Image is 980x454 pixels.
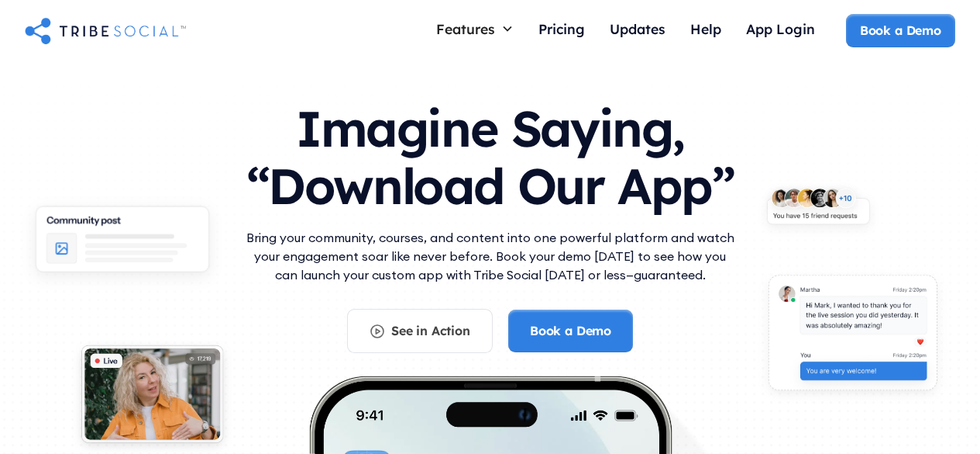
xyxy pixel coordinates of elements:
[734,14,827,47] a: App Login
[19,195,225,293] img: An illustration of Community Feed
[436,20,495,37] div: Features
[690,20,721,37] div: Help
[424,14,526,43] div: Features
[597,14,678,47] a: Updates
[746,20,815,37] div: App Login
[678,14,734,47] a: Help
[25,15,186,46] a: home
[242,85,738,222] h1: Imagine Saying, “Download Our App”
[347,309,493,352] a: See in Action
[391,322,470,339] div: See in Action
[755,265,951,407] img: An illustration of chat
[755,179,882,240] img: An illustration of New friends requests
[610,20,665,37] div: Updates
[538,20,585,37] div: Pricing
[242,228,738,284] p: Bring your community, courses, and content into one powerful platform and watch your engagement s...
[846,14,955,47] a: Book a Demo
[508,310,633,352] a: Book a Demo
[526,14,597,47] a: Pricing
